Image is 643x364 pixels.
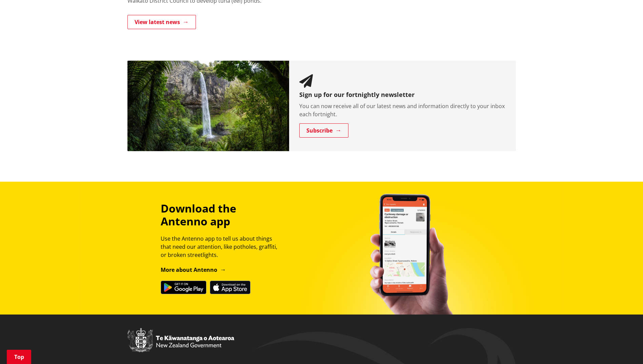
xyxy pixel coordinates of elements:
[161,202,283,228] h3: Download the Antenno app
[161,235,283,259] p: Use the Antenno app to tell us about things that need our attention, like potholes, graffiti, or ...
[127,328,234,352] img: New Zealand Government
[210,281,250,294] img: Download on the App Store
[127,344,234,350] a: New Zealand Government
[127,15,196,29] a: View latest news
[161,281,206,294] img: Get it on Google Play
[7,350,31,364] a: Top
[299,123,348,138] a: Subscribe
[612,336,636,360] iframe: Messenger Launcher
[299,91,506,99] h3: Sign up for our fortnightly newsletter
[127,61,289,151] img: Newsletter banner
[299,102,506,118] p: You can now receive all of our latest news and information directly to your inbox each fortnight.
[161,266,226,274] a: More about Antenno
